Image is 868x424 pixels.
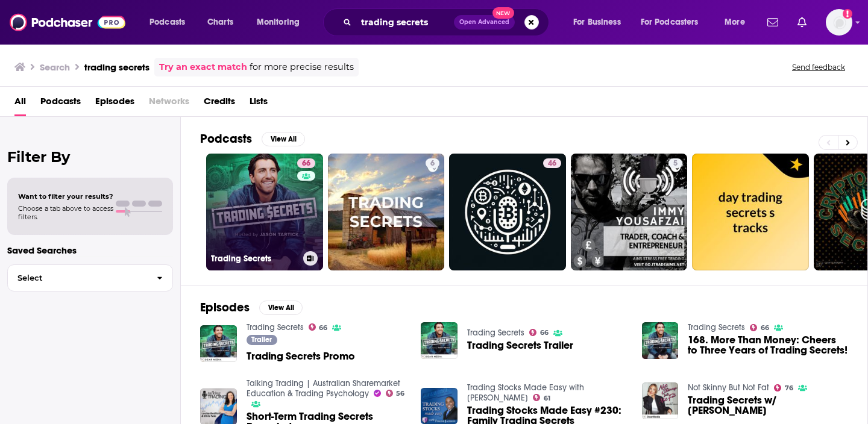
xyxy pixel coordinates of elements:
button: Open AdvancedNew [454,15,515,30]
h2: Filter By [7,148,173,166]
svg: Add a profile image [843,9,852,19]
a: 6 [328,154,445,270]
a: 66 [309,323,328,331]
a: Episodes [95,92,134,116]
span: 61 [544,396,550,401]
a: Charts [200,13,241,32]
a: 66Trading Secrets [206,154,323,270]
a: EpisodesView All [200,300,303,315]
a: 46 [543,158,561,168]
h3: Search [40,61,70,73]
span: 66 [319,325,327,331]
span: Trading Secrets w/ [PERSON_NAME] [688,395,848,416]
a: Trading Secrets w/ Jason Tartick [688,395,848,416]
a: 66 [750,324,769,331]
img: Trading Secrets Promo [200,325,237,362]
img: 168. More Than Money: Cheers to Three Years of Trading Secrets! [642,322,679,359]
a: 61 [533,394,550,401]
a: 168. More Than Money: Cheers to Three Years of Trading Secrets! [688,335,848,355]
a: 5 [668,158,682,168]
a: Trading Secrets Promo [247,351,355,361]
a: 5 [571,154,688,270]
span: 6 [430,158,435,170]
a: Show notifications dropdown [793,12,811,33]
img: Trading Secrets w/ Jason Tartick [642,382,679,419]
span: For Business [573,14,621,31]
input: Search podcasts, credits, & more... [356,13,454,32]
a: Trading Secrets [247,322,304,332]
span: 66 [761,325,769,331]
img: Trading Secrets Trailer [421,322,458,359]
span: Open Advanced [459,19,509,25]
a: 76 [774,384,793,391]
span: 76 [785,385,793,391]
button: View All [259,301,303,315]
a: Trading Stocks Made Easy with Tyrone Jackson [467,382,584,403]
span: Logged in as alignPR [826,9,852,36]
button: View All [262,132,305,146]
h3: Trading Secrets [211,254,298,264]
button: Show profile menu [826,9,852,36]
span: 56 [396,391,404,396]
a: Lists [250,92,268,116]
span: Monitoring [257,14,300,31]
a: Trading Secrets [688,322,745,332]
img: User Profile [826,9,852,36]
button: Send feedback [788,62,849,72]
button: open menu [565,13,636,32]
div: Search podcasts, credits, & more... [335,8,561,36]
span: 5 [673,158,678,170]
a: 66 [297,158,315,168]
a: Talking Trading | Australian Sharemarket Education & Trading Psychology [247,378,400,399]
span: Podcasts [149,14,185,31]
span: for more precise results [250,60,354,74]
span: For Podcasters [641,14,699,31]
img: Podchaser - Follow, Share and Rate Podcasts [10,11,125,34]
button: Select [7,264,173,291]
a: Trading Secrets Trailer [467,340,573,351]
h3: trading secrets [84,61,149,73]
h2: Podcasts [200,131,252,146]
a: Trading Secrets [467,328,524,338]
a: All [14,92,26,116]
a: 56 [386,390,405,397]
button: open menu [248,13,315,32]
a: 66 [529,329,549,336]
button: open menu [716,13,760,32]
a: Try an exact match [159,60,247,74]
p: Saved Searches [7,245,173,256]
a: Credits [204,92,235,116]
span: More [725,14,745,31]
button: open menu [141,13,201,32]
span: Charts [207,14,233,31]
span: Select [8,274,147,282]
span: Want to filter your results? [18,192,113,201]
span: Networks [149,92,189,116]
span: 66 [540,330,549,335]
span: New [492,7,514,19]
span: 46 [548,158,556,170]
a: Podcasts [40,92,81,116]
h2: Episodes [200,300,250,315]
span: Choose a tab above to access filters. [18,204,113,221]
a: 46 [449,154,566,270]
a: 6 [426,158,439,168]
a: Show notifications dropdown [763,12,783,33]
span: 66 [302,158,310,170]
span: Trailer [251,336,272,343]
a: PodcastsView All [200,131,305,146]
a: Not Skinny But Not Fat [688,382,769,393]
